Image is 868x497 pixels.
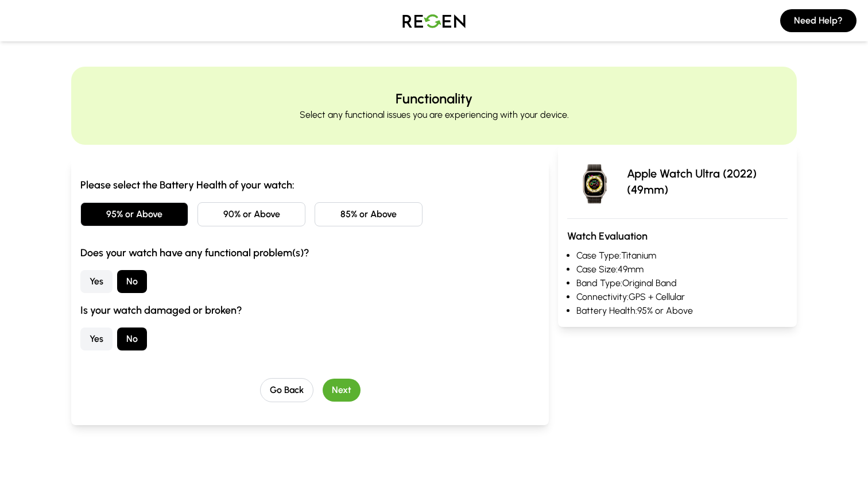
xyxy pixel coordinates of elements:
[323,379,361,402] button: Next
[567,228,788,244] h3: Watch Evaluation
[80,302,540,318] h3: Is your watch damaged or broken?
[396,90,472,108] h2: Functionality
[117,270,147,293] button: No
[576,249,788,263] li: Case Type: Titanium
[576,276,788,290] li: Band Type: Original Band
[197,202,305,226] button: 90% or Above
[80,202,188,226] button: 95% or Above
[80,177,540,193] h3: Please select the Battery Health of your watch:
[576,263,788,276] li: Case Size: 49mm
[576,290,788,304] li: Connectivity: GPS + Cellular
[576,304,788,318] li: Battery Health: 95% or Above
[315,202,423,226] button: 85% or Above
[260,378,313,402] button: Go Back
[117,328,147,350] button: No
[300,108,569,122] p: Select any functional issues you are experiencing with your device.
[567,154,622,209] img: Apple Watch Ultra (2022)
[780,9,857,32] button: Need Help?
[80,328,113,350] button: Yes
[80,245,540,261] h3: Does your watch have any functional problem(s)?
[80,270,113,293] button: Yes
[627,165,788,198] p: Apple Watch Ultra (2022) (49mm)
[394,5,474,37] img: Logo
